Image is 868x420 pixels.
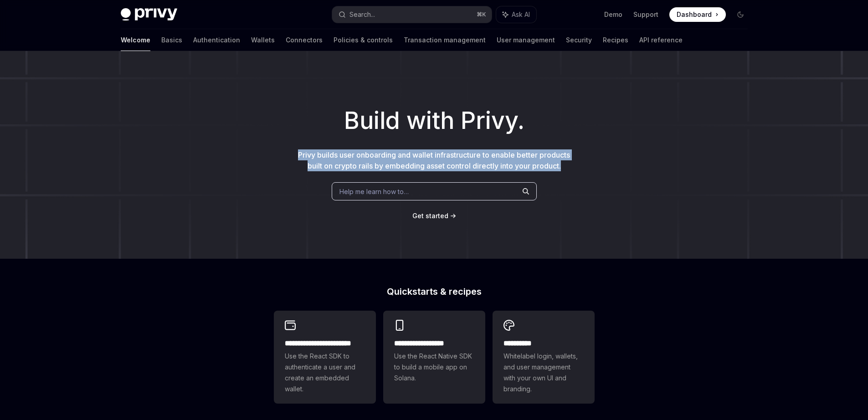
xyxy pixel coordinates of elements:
a: User management [497,29,555,51]
a: Policies & controls [334,29,393,51]
a: Wallets [251,29,275,51]
a: Demo [604,10,622,19]
a: API reference [639,29,683,51]
a: Authentication [193,29,240,51]
button: Ask AI [496,6,536,23]
span: Privy builds user onboarding and wallet infrastructure to enable better products built on crypto ... [298,150,570,170]
span: Whitelabel login, wallets, and user management with your own UI and branding. [503,351,584,394]
img: dark logo [121,8,177,21]
a: Transaction management [404,29,486,51]
span: Use the React Native SDK to build a mobile app on Solana. [394,351,474,384]
h1: Build with Privy. [15,103,853,138]
a: **** **** **** ***Use the React Native SDK to build a mobile app on Solana. [383,311,485,404]
a: Get started [412,211,448,220]
a: Recipes [603,29,628,51]
button: Search...⌘K [332,6,492,23]
span: Get started [412,212,448,220]
a: Dashboard [669,7,726,22]
span: Dashboard [677,10,712,19]
span: ⌘ K [477,11,486,18]
span: Ask AI [512,10,530,19]
h2: Quickstarts & recipes [274,287,595,296]
a: Security [566,29,592,51]
a: Support [633,10,658,19]
span: Use the React SDK to authenticate a user and create an embedded wallet. [285,351,365,394]
span: Help me learn how to… [339,187,409,196]
div: Search... [349,9,375,20]
button: Toggle dark mode [733,7,748,22]
a: Welcome [121,29,150,51]
a: Connectors [286,29,323,51]
a: Basics [161,29,182,51]
a: **** *****Whitelabel login, wallets, and user management with your own UI and branding. [493,311,595,404]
